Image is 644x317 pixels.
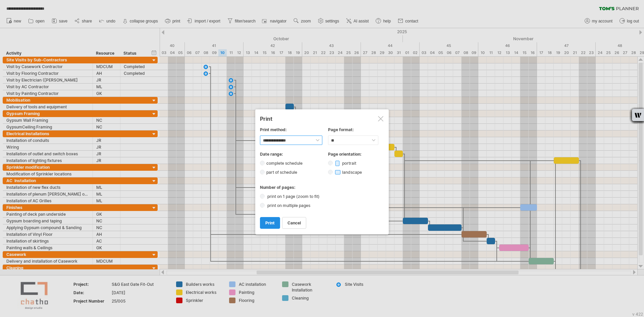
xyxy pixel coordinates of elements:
[260,152,283,157] strong: Date range:
[260,127,287,132] strong: Print method:
[282,217,306,229] a: cancel
[266,203,316,208] label: print on multiple pages
[260,185,296,190] strong: Number of pages:
[260,217,280,229] a: print
[287,220,301,225] span: cancel
[266,194,325,199] label: print on 1 page (zoom to fit)
[328,152,362,157] strong: Page orientation:
[265,220,275,225] span: print
[328,127,354,132] strong: Page format:
[260,115,384,122] div: Print
[265,161,308,166] label: complete schedule
[333,161,362,166] label: portrait
[265,170,303,175] label: part of schedule
[333,170,368,175] label: landscape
